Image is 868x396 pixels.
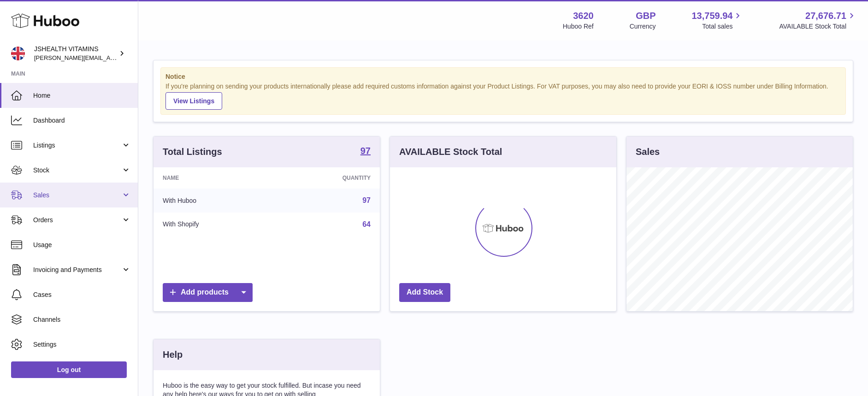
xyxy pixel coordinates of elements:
span: Home [33,91,131,100]
h3: Total Listings [163,146,222,158]
th: Quantity [276,167,380,189]
span: 13,759.94 [691,10,732,22]
span: AVAILABLE Stock Total [779,22,857,31]
span: Dashboard [33,116,131,125]
td: With Huboo [154,189,276,213]
a: Log out [11,361,127,378]
img: francesca@jshealthvitamins.com [11,47,25,60]
span: Sales [33,191,121,200]
a: Add products [163,283,253,302]
strong: Notice [165,72,841,81]
span: [PERSON_NAME][EMAIL_ADDRESS][DOMAIN_NAME] [34,54,185,61]
strong: 3620 [573,10,594,22]
span: Stock [33,166,121,175]
div: Currency [630,22,656,31]
a: 64 [362,220,371,228]
span: Usage [33,241,131,249]
a: 97 [360,146,371,157]
h3: AVAILABLE Stock Total [399,146,502,158]
strong: GBP [636,10,655,22]
span: Channels [33,315,131,324]
div: If you're planning on sending your products internationally please add required customs informati... [165,82,841,110]
td: With Shopify [154,213,276,236]
span: 27,676.71 [805,10,846,22]
h3: Help [163,349,183,361]
div: Huboo Ref [563,22,594,31]
strong: 97 [360,146,371,155]
a: View Listings [165,92,222,110]
h3: Sales [636,146,660,158]
div: JSHEALTH VITAMINS [34,45,117,62]
a: Add Stock [399,283,450,302]
span: Orders [33,216,121,225]
a: 13,759.94 Total sales [691,10,743,31]
span: Invoicing and Payments [33,266,121,274]
a: 27,676.71 AVAILABLE Stock Total [779,10,857,31]
span: Cases [33,290,131,299]
span: Total sales [702,22,743,31]
span: Settings [33,340,131,349]
th: Name [154,167,276,189]
a: 97 [362,196,371,204]
span: Listings [33,141,121,150]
